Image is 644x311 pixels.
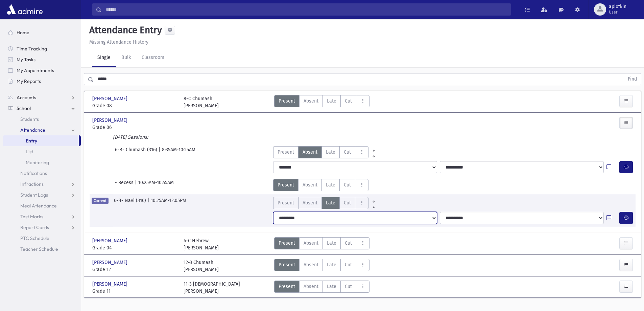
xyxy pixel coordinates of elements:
[3,27,81,38] a: Home
[151,197,186,209] span: 10:25AM-12:05PM
[92,102,177,109] span: Grade 08
[26,149,33,155] span: List
[92,259,129,266] span: [PERSON_NAME]
[327,283,336,290] span: Late
[327,240,336,247] span: Late
[279,283,295,290] span: Present
[184,237,219,251] div: 4-C Hebrew [PERSON_NAME]
[3,244,81,254] a: Teacher Schedule
[20,246,58,252] span: Teacher Schedule
[326,199,335,206] span: Late
[17,57,35,63] span: My Tasks
[92,198,109,204] span: Current
[3,190,81,200] a: Student Logs
[3,114,81,125] a: Students
[20,127,45,133] span: Attendance
[624,73,641,85] button: Find
[147,197,151,209] span: |
[26,159,49,165] span: Monitoring
[162,146,195,158] span: 8:35AM-10:25AM
[273,179,368,191] div: AttTypes
[3,168,81,179] a: Notifications
[184,95,219,109] div: 8-C Chumash [PERSON_NAME]
[92,281,129,288] span: [PERSON_NAME]
[3,65,81,76] a: My Appointments
[136,48,170,67] a: Classroom
[116,48,136,67] a: Bulk
[326,181,335,188] span: Late
[3,43,81,54] a: Time Tracking
[135,179,138,191] span: |
[3,211,81,222] a: Test Marks
[92,48,116,67] a: Single
[92,124,177,131] span: Grade 06
[344,149,351,156] span: Cut
[92,288,177,295] span: Grade 11
[115,179,135,191] span: - Recess
[304,240,318,247] span: Absent
[273,146,379,158] div: AttTypes
[3,157,81,168] a: Monitoring
[327,97,336,105] span: Late
[20,203,57,209] span: Meal Attendance
[344,199,351,206] span: Cut
[92,244,177,251] span: Grade 04
[345,97,352,105] span: Cut
[89,39,148,45] u: Missing Attendance History
[3,92,81,103] a: Accounts
[17,94,36,101] span: Accounts
[345,240,352,247] span: Cut
[609,4,626,9] span: aplotkin
[274,259,369,273] div: AttTypes
[279,261,295,268] span: Present
[304,261,318,268] span: Absent
[20,235,49,241] span: PTC Schedule
[609,9,626,15] span: User
[5,3,44,16] img: AdmirePro
[278,199,294,206] span: Present
[92,95,129,102] span: [PERSON_NAME]
[274,95,369,109] div: AttTypes
[327,261,336,268] span: Late
[115,146,159,158] span: 6-B- Chumash (316)
[303,199,317,206] span: Absent
[344,181,351,188] span: Cut
[17,105,31,111] span: School
[279,97,295,105] span: Present
[3,200,81,211] a: Meal Attendance
[87,39,148,45] a: Missing Attendance History
[87,24,162,36] h5: Attendance Entry
[113,134,148,140] i: [DATE] Sessions:
[3,103,81,114] a: School
[20,170,47,176] span: Notifications
[17,67,54,73] span: My Appointments
[17,46,47,52] span: Time Tracking
[303,181,317,188] span: Absent
[3,146,81,157] a: List
[326,149,335,156] span: Late
[138,179,174,191] span: 10:25AM-10:45AM
[102,3,511,16] input: Search
[3,222,81,233] a: Report Cards
[3,76,81,87] a: My Reports
[368,197,379,202] a: All Prior
[368,146,379,152] a: All Prior
[279,240,295,247] span: Present
[3,135,79,146] a: Entry
[159,146,162,158] span: |
[20,116,39,122] span: Students
[3,179,81,190] a: Infractions
[17,78,41,84] span: My Reports
[304,283,318,290] span: Absent
[17,29,29,36] span: Home
[20,224,49,230] span: Report Cards
[278,181,294,188] span: Present
[345,261,352,268] span: Cut
[92,117,129,124] span: [PERSON_NAME]
[3,54,81,65] a: My Tasks
[278,149,294,156] span: Present
[20,214,43,220] span: Test Marks
[20,192,48,198] span: Student Logs
[114,197,147,209] span: 6-B- Navi (316)
[92,266,177,273] span: Grade 12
